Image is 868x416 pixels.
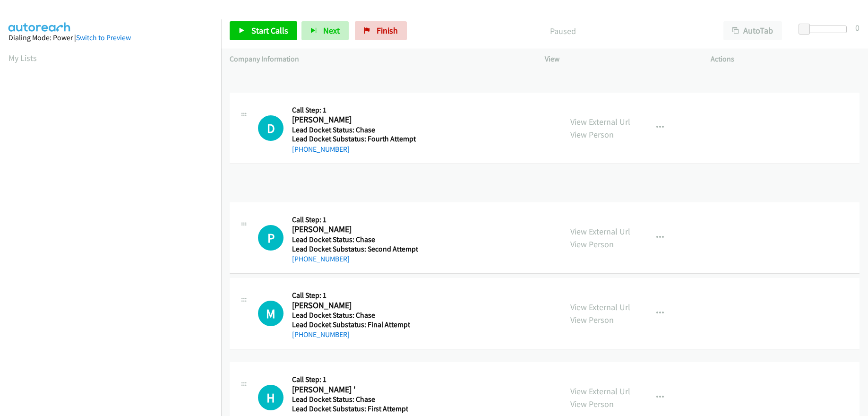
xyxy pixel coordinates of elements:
[711,53,859,65] p: Actions
[377,25,398,36] span: Finish
[723,21,782,40] button: AutoTab
[292,395,408,404] h5: Lead Docket Status: Chase
[292,320,410,329] h5: Lead Docket Substatus: Final Attempt
[570,239,614,250] a: View Person
[9,32,213,43] div: Dialing Mode: Power |
[301,21,349,40] button: Next
[292,114,418,125] h2: [PERSON_NAME]
[292,311,410,320] h5: Lead Docket Status: Chase
[9,52,37,63] a: My Lists
[570,302,630,312] a: View External Url
[292,145,350,154] a: [PHONE_NUMBER]
[841,170,868,245] iframe: Resource Center
[292,375,408,384] h5: Call Step: 1
[258,301,284,326] h1: M
[292,134,418,144] h5: Lead Docket Substatus: Fourth Attempt
[292,300,410,311] h2: [PERSON_NAME]
[251,25,288,36] span: Start Calls
[292,291,410,300] h5: Call Step: 1
[570,399,614,409] a: View Person
[292,215,418,225] h5: Call Step: 1
[323,25,340,36] span: Next
[292,125,418,135] h5: Lead Docket Status: Chase
[355,21,407,40] a: Finish
[570,226,630,237] a: View External Url
[292,404,408,414] h5: Lead Docket Substatus: First Attempt
[258,225,284,251] h1: P
[292,105,418,115] h5: Call Step: 1
[545,53,694,65] p: View
[855,21,859,34] div: 0
[570,314,614,325] a: View Person
[292,224,418,235] h2: [PERSON_NAME]
[258,385,284,410] h1: H
[292,384,408,395] h2: [PERSON_NAME] '
[76,33,131,42] a: Switch to Preview
[292,244,418,254] h5: Lead Docket Substatus: Second Attempt
[570,129,614,140] a: View Person
[230,53,528,65] p: Company Information
[292,235,418,244] h5: Lead Docket Status: Chase
[292,330,350,339] a: [PHONE_NUMBER]
[230,21,297,40] a: Start Calls
[420,25,706,37] p: Paused
[258,115,284,141] h1: D
[292,254,350,263] a: [PHONE_NUMBER]
[570,116,630,127] a: View External Url
[570,386,630,397] a: View External Url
